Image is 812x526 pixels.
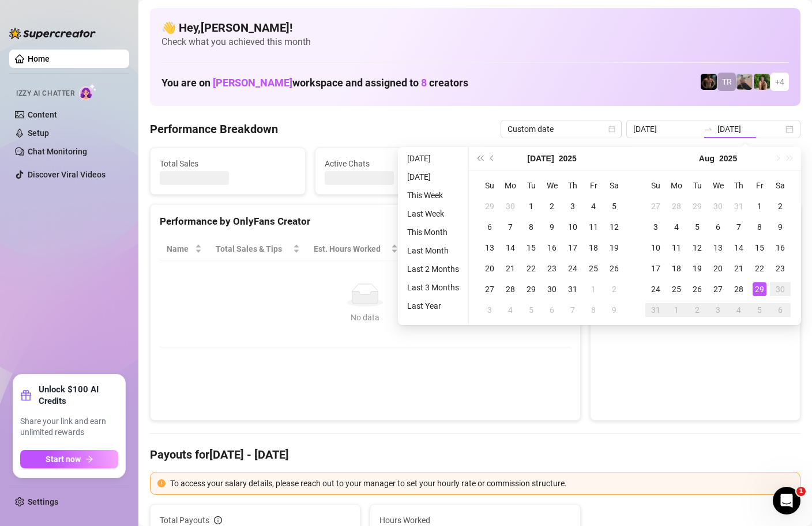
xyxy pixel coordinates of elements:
[717,123,783,135] input: End date
[150,121,278,137] h4: Performance Breakdown
[20,389,32,401] span: gift
[46,455,81,464] span: Start now
[633,123,699,135] input: Start date
[28,110,57,119] a: Content
[161,20,789,36] h4: 👋 Hey, [PERSON_NAME] !
[28,128,49,138] a: Setup
[608,126,615,133] span: calendar
[150,446,800,463] h4: Payouts for [DATE] - [DATE]
[479,238,571,260] th: Chat Conversion
[16,88,74,99] span: Izzy AI Chatter
[736,74,753,90] img: LC
[421,77,427,89] span: 8
[28,497,58,506] a: Settings
[167,243,193,255] span: Name
[85,455,93,463] span: arrow-right
[405,238,479,260] th: Sales / Hour
[490,157,626,170] span: Messages Sent
[213,77,292,89] span: [PERSON_NAME]
[314,243,389,255] div: Est. Hours Worked
[507,120,615,138] span: Custom date
[796,487,806,496] span: 1
[325,157,461,170] span: Active Chats
[412,243,463,255] span: Sales / Hour
[701,74,717,90] img: Trent
[216,243,290,255] span: Total Sales & Tips
[209,238,306,260] th: Total Sales & Tips
[9,28,96,39] img: logo-BBDzfeDw.svg
[28,54,50,63] a: Home
[775,75,784,88] span: + 4
[161,36,789,48] span: Check what you achieved this month
[171,311,559,324] div: No data
[20,450,118,468] button: Start nowarrow-right
[170,477,793,490] div: To access your salary details, please reach out to your manager to set your hourly rate or commis...
[160,214,571,229] div: Performance by OnlyFans Creator
[704,124,713,134] span: to
[157,479,166,487] span: exclamation-circle
[754,74,770,90] img: Nathaniel
[20,416,118,438] span: Share your link and earn unlimited rewards
[704,124,713,134] span: swap-right
[79,84,97,100] img: AI Chatter
[486,243,555,255] span: Chat Conversion
[600,214,791,229] div: Sales by OnlyFans Creator
[214,516,222,524] span: info-circle
[722,75,732,88] span: TR
[28,170,106,179] a: Discover Viral Videos
[28,147,87,156] a: Chat Monitoring
[161,77,468,89] h1: You are on workspace and assigned to creators
[160,238,209,260] th: Name
[160,157,296,170] span: Total Sales
[773,487,800,514] iframe: Intercom live chat
[39,384,118,407] strong: Unlock $100 AI Credits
